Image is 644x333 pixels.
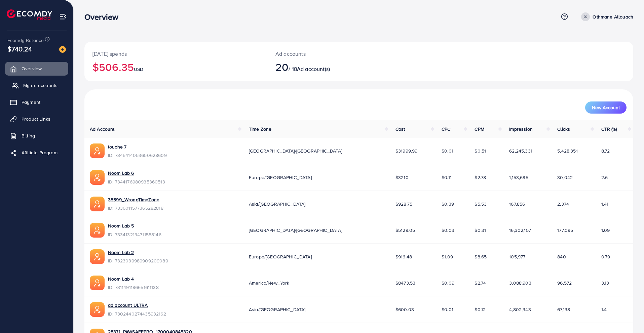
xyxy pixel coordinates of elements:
img: ic-ads-acc.e4c84228.svg [90,223,105,238]
span: ID: 7334132134711558146 [108,231,161,238]
a: Noom Lab 6 [108,170,134,176]
span: $0.51 [475,148,486,154]
span: Europe/[GEOGRAPHIC_DATA] [249,253,312,260]
h2: / 18 [275,60,396,73]
a: Affiliate Program [5,146,68,159]
span: Asia/[GEOGRAPHIC_DATA] [249,201,306,207]
span: 67,138 [557,306,570,313]
img: logo [7,9,52,20]
span: $5.53 [475,201,487,207]
span: $928.75 [395,201,412,207]
span: America/New_York [249,280,290,286]
p: [DATE] spends [92,50,259,58]
span: $8.65 [475,253,487,260]
h3: Overview [84,12,124,22]
span: $740.24 [7,38,33,59]
span: 16,302,157 [509,227,531,234]
img: ic-ads-acc.e4c84228.svg [90,276,105,290]
span: $3210 [395,174,409,181]
a: Billing [5,129,68,142]
span: $0.11 [442,174,452,181]
img: ic-ads-acc.e4c84228.svg [90,302,105,317]
a: Othmane Allouach [578,12,633,21]
span: 105,977 [509,253,525,260]
p: Ad accounts [275,50,396,58]
span: CPM [475,126,484,132]
span: 5,428,351 [557,148,577,154]
a: Payment [5,95,68,109]
button: New Account [585,101,627,114]
span: Ad account(s) [297,65,330,73]
span: 2,374 [557,201,569,207]
span: Product Links [22,116,50,122]
span: 30,042 [557,174,573,181]
span: $0.03 [442,227,454,234]
span: $8473.53 [395,280,415,286]
span: 0.79 [601,253,610,260]
span: ID: 7336011577365282818 [108,205,163,211]
h2: $506.35 [92,60,259,73]
span: 1.41 [601,201,609,207]
span: 2.6 [601,174,608,181]
span: ID: 7345414053650628609 [108,152,167,159]
img: ic-ads-acc.e4c84228.svg [90,170,105,185]
span: Time Zone [249,126,271,132]
iframe: Chat [615,303,639,328]
img: ic-ads-acc.e4c84228.svg [90,143,105,158]
span: Ad Account [90,126,115,132]
span: 3.13 [601,280,609,286]
span: Cost [395,126,405,132]
span: $2.78 [475,174,486,181]
span: 20 [275,59,289,75]
span: $600.03 [395,306,414,313]
a: touche 7 [108,143,126,150]
a: 35599_WrongTimeZone [108,196,159,203]
span: My ad accounts [23,82,58,89]
img: menu [59,13,67,20]
img: ic-ads-acc.e4c84228.svg [90,197,105,211]
span: CPC [442,126,450,132]
a: My ad accounts [5,79,68,92]
span: CTR (%) [601,126,617,132]
span: Europe/[GEOGRAPHIC_DATA] [249,174,312,181]
span: Asia/[GEOGRAPHIC_DATA] [249,306,306,313]
span: $0.09 [442,280,454,286]
span: ID: 7311491186651611138 [108,284,159,291]
span: [GEOGRAPHIC_DATA]/[GEOGRAPHIC_DATA] [249,148,342,154]
span: $31999.99 [395,148,417,154]
span: ID: 7323039989909209089 [108,257,168,264]
a: Noom Lab 5 [108,222,134,229]
span: 1.4 [601,306,607,313]
span: $2.74 [475,280,486,286]
span: Payment [22,99,40,106]
span: $0.12 [475,306,486,313]
span: ID: 7344176980935360513 [108,178,165,185]
span: ID: 7302440274435932162 [108,310,166,317]
span: $916.48 [395,253,412,260]
span: 1,153,695 [509,174,528,181]
span: 840 [557,253,566,260]
span: 177,095 [557,227,573,234]
span: $0.01 [442,148,453,154]
span: $0.39 [442,201,454,207]
span: $0.31 [475,227,486,234]
img: ic-ads-acc.e4c84228.svg [90,249,105,264]
span: 3,088,903 [509,280,531,286]
span: Affiliate Program [22,149,58,156]
span: USD [134,66,143,73]
span: Billing [22,132,35,139]
span: 4,802,343 [509,306,531,313]
a: Noom Lab 2 [108,249,134,256]
span: $1.09 [442,253,453,260]
span: [GEOGRAPHIC_DATA]/[GEOGRAPHIC_DATA] [249,227,342,234]
span: Impression [509,126,533,132]
img: image [59,46,66,53]
span: 8.72 [601,148,610,154]
span: Ecomdy Balance [7,37,44,44]
p: Othmane Allouach [593,13,633,21]
span: 167,856 [509,201,525,207]
a: Overview [5,62,68,75]
span: 96,572 [557,280,572,286]
span: 1.09 [601,227,610,234]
